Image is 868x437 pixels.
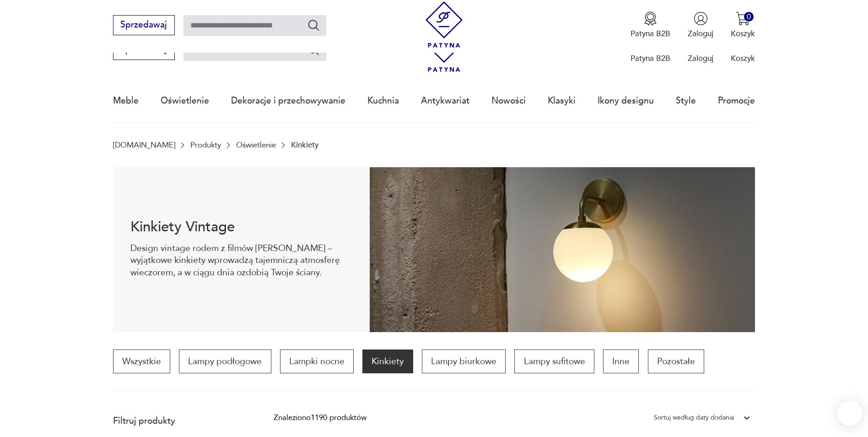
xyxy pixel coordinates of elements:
a: Pozostałe [648,350,704,373]
a: Kinkiety [362,350,413,373]
h1: Kinkiety Vintage [130,220,352,234]
button: 0Koszyk [731,11,755,39]
p: Koszyk [731,28,755,39]
a: Produkty [190,141,221,149]
div: Sortuj według daty dodania [654,412,734,424]
button: Szukaj [307,18,320,32]
p: Patyna B2B [631,28,670,39]
button: Szukaj [307,43,320,56]
div: Znaleziono 1190 produktów [274,412,367,424]
img: Kinkiety vintage [370,167,755,332]
a: Wszystkie [113,350,170,373]
a: Meble [113,80,139,122]
a: Lampy podłogowe [179,350,271,373]
a: Sprzedawaj [113,22,175,29]
a: Ikona medaluPatyna B2B [631,11,670,39]
iframe: Smartsupp widget button [837,400,863,426]
a: Nowości [491,80,526,122]
img: Ikona koszyka [736,11,750,26]
a: [DOMAIN_NAME] [113,141,175,149]
img: Ikonka użytkownika [694,11,708,26]
button: Patyna B2B [631,11,670,39]
a: Ikony designu [598,80,654,122]
p: Patyna B2B [631,53,670,64]
p: Kinkiety [291,141,318,149]
a: Oświetlenie [236,141,276,149]
div: 0 [744,12,754,22]
a: Lampy sufitowe [514,350,594,373]
img: Ikona medalu [643,11,658,26]
p: Zaloguj [688,53,713,64]
a: Sprzedawaj [113,47,175,54]
a: Lampy biurkowe [422,350,506,373]
p: Filtruj produkty [113,415,248,427]
a: Klasyki [548,80,576,122]
a: Style [676,80,696,122]
a: Promocje [718,80,755,122]
a: Lampki nocne [280,350,354,373]
a: Kuchnia [367,80,399,122]
p: Zaloguj [688,28,713,39]
a: Dekoracje i przechowywanie [231,80,345,122]
button: Sprzedawaj [113,15,175,35]
p: Koszyk [731,53,755,64]
button: Zaloguj [688,11,713,39]
img: Patyna - sklep z meblami i dekoracjami vintage [421,1,467,48]
p: Design vintage rodem z filmów [PERSON_NAME] – wyjątkowe kinkiety wprowadzą tajemniczą atmosferę w... [130,242,352,279]
a: Antykwariat [421,80,469,122]
a: Inne [603,350,639,373]
a: Oświetlenie [161,80,209,122]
